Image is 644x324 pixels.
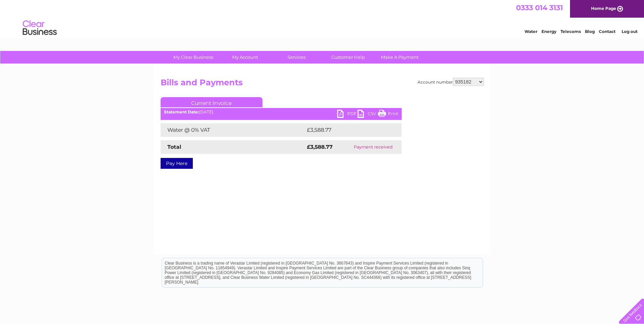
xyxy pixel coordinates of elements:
a: Energy [541,29,556,34]
a: Blog [585,29,595,34]
td: £3,588.77 [305,123,391,137]
a: Pay Here [161,158,193,169]
a: Current Invoice [161,97,262,107]
a: Telecoms [560,29,581,34]
a: Customer Help [320,51,376,64]
a: Contact [599,29,615,34]
td: Payment received [345,140,402,154]
a: CSV [357,110,378,120]
a: My Clear Business [165,51,221,64]
a: 0333 014 3131 [516,3,563,12]
a: Services [269,51,325,64]
div: Account number [418,78,484,86]
b: Statement Date: [164,109,199,114]
strong: £3,588.77 [307,144,333,150]
a: Print [378,110,398,120]
strong: Total [167,144,181,150]
td: Water @ 0% VAT [161,123,305,137]
div: Clear Business is a trading name of Verastar Limited (registered in [GEOGRAPHIC_DATA] No. 3667643... [162,4,483,33]
a: Make A Payment [372,51,428,64]
div: [DATE] [161,110,402,114]
h2: Bills and Payments [161,78,484,91]
a: Log out [622,29,638,34]
a: My Account [217,51,273,64]
a: Water [525,29,537,34]
a: PDF [337,110,357,120]
img: logo.png [22,18,57,38]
